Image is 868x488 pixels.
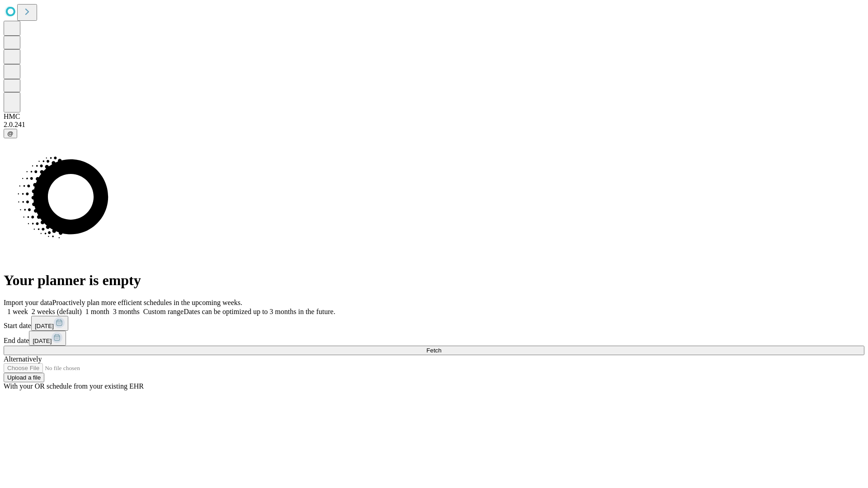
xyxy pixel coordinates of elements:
[32,308,82,315] span: 2 weeks (default)
[4,331,864,346] div: End date
[7,130,14,137] span: @
[29,331,66,346] button: [DATE]
[113,308,140,315] span: 3 months
[52,299,242,306] span: Proactively plan more efficient schedules in the upcoming weeks.
[4,113,864,121] div: HMC
[426,347,441,354] span: Fetch
[4,382,144,390] span: With your OR schedule from your existing EHR
[31,316,68,331] button: [DATE]
[4,373,44,382] button: Upload a file
[4,299,52,306] span: Import your data
[4,121,864,129] div: 2.0.241
[85,308,109,315] span: 1 month
[143,308,184,315] span: Custom range
[184,308,335,315] span: Dates can be optimized up to 3 months in the future.
[4,355,42,363] span: Alternatively
[35,323,54,329] span: [DATE]
[33,338,52,344] span: [DATE]
[7,308,28,315] span: 1 week
[4,346,864,355] button: Fetch
[4,316,864,331] div: Start date
[4,129,17,138] button: @
[4,272,864,289] h1: Your planner is empty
